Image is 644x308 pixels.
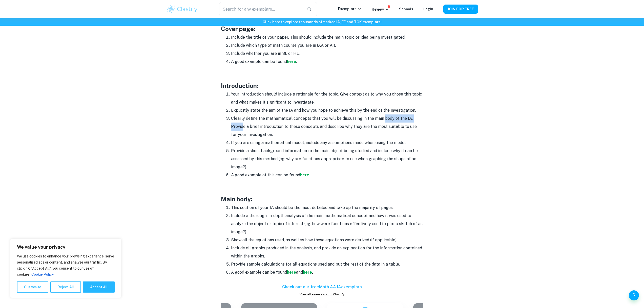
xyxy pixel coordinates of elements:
[166,4,198,14] img: Clastify logo
[399,7,413,11] a: Schools
[231,268,423,276] li: A good example can be found and
[231,171,423,179] li: A good example of this can be found .
[312,270,313,275] strong: .
[231,139,423,147] li: If you are using a mathematical model, include any assumptions made when using the model.
[231,236,423,244] li: Show all the equations used, as well as how these equations were derived (if applicable).
[231,90,423,106] li: Your introduction should include a rationale for the topic. Give context as to why you chose this...
[221,81,423,90] h3: Introduction:
[287,59,296,64] a: here
[372,7,389,12] p: Review
[231,58,423,66] li: A good example can be found .
[83,281,115,293] button: Accept All
[231,212,423,236] li: Include a thorough, in-depth analysis of the main mathematical concept and how it was used to ana...
[231,204,423,212] li: This section of your IA should be the most detailed and take up the majority of pages.
[17,281,48,293] button: Customise
[31,272,54,277] a: Cookie Policy
[50,281,81,293] button: Reject All
[423,7,433,11] a: Login
[443,5,478,14] button: JOIN FOR FREE
[231,33,423,41] li: Include the title of your paper. This should include the main topic or idea being investigated.
[10,239,121,298] div: We value your privacy
[231,114,423,139] li: Clearly define the mathematical concepts that you will be discussing in the main body of the IA. ...
[219,2,303,16] input: Search for any exemplars...
[231,41,423,50] li: Include which type of math course you are in (AA or AI).
[221,292,423,297] a: View all exemplars on Clastify
[17,253,115,277] p: We use cookies to enhance your browsing experience, serve personalised ads or content, and analys...
[231,106,423,114] li: Explicitly state the aim of the IA and how you hope to achieve this by the end of the investigation.
[221,284,423,290] h6: Check out our free Math AA IA exemplars
[629,290,639,300] button: Help and Feedback
[1,19,643,25] h6: Click here to explore thousands of marked IA, EE and TOK exemplars !
[338,6,362,12] p: Exemplars
[221,195,423,204] h3: Main body:
[231,147,423,171] li: Provide a short background information to the main object being studied and include why it can be...
[231,244,423,260] li: Include all graphs produced in the analysis, and provide an explanation for the information conta...
[287,270,296,275] a: here
[231,50,423,58] li: Include whether you are in SL or HL.
[17,244,115,250] p: We value your privacy
[300,173,309,177] a: here
[231,260,423,268] li: Provide sample calculations for all equations used and put the rest of the data in a table.
[303,270,312,275] a: here
[221,24,423,33] h3: Cover page:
